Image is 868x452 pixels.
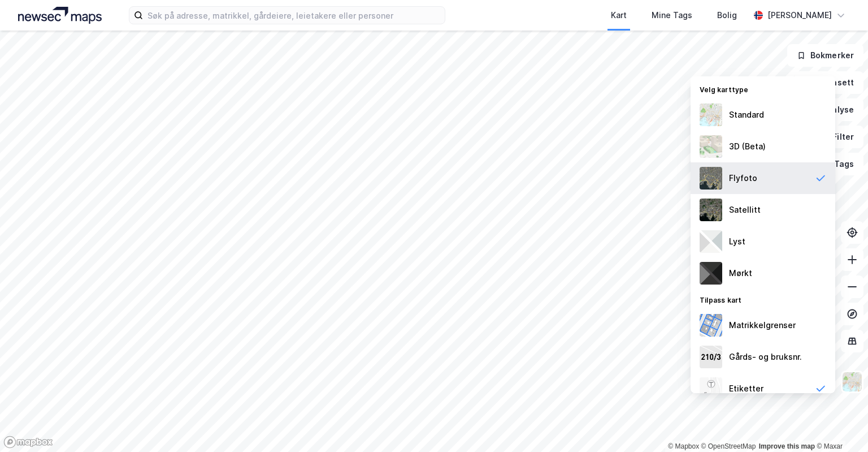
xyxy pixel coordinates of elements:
img: Z [700,377,722,400]
div: Velg karttype [691,79,835,99]
div: 3D (Beta) [729,140,766,153]
img: logo.a4113a55bc3d86da70a041830d287a7e.svg [18,7,102,24]
div: Mørkt [729,266,752,280]
div: Bolig [717,8,737,22]
div: Lyst [729,235,745,248]
a: Improve this map [759,442,815,450]
div: Kart [611,8,627,22]
button: Bokmerker [787,44,863,67]
img: Z [841,371,863,393]
a: Mapbox [668,442,699,450]
img: Z [700,167,722,190]
img: Z [700,104,722,126]
a: OpenStreetMap [701,442,756,450]
div: Flyfoto [729,171,757,185]
iframe: Chat Widget [811,398,868,452]
div: Tilpass kart [691,289,835,309]
img: cadastreKeys.547ab17ec502f5a4ef2b.jpeg [700,346,722,368]
a: Mapbox homepage [3,436,53,449]
input: Søk på adresse, matrikkel, gårdeiere, leietakere eller personer [143,7,445,24]
img: 9k= [700,199,722,221]
div: Kontrollprogram for chat [811,398,868,452]
div: Standard [729,108,764,122]
button: Filter [809,126,863,148]
img: nCdM7BzjoCAAAAAElFTkSuQmCC [700,262,722,285]
div: Mine Tags [652,8,692,22]
button: Tags [811,153,863,175]
div: Satellitt [729,203,761,217]
div: [PERSON_NAME] [767,8,832,22]
div: Matrikkelgrenser [729,318,796,332]
button: Datasett [795,71,863,94]
img: luj3wr1y2y3+OchiMxRmMxRlscgabnMEmZ7DJGWxyBpucwSZnsMkZbHIGm5zBJmewyRlscgabnMEmZ7DJGWxyBpucwSZnsMkZ... [700,230,722,253]
div: Gårds- og bruksnr. [729,350,802,364]
img: cadastreBorders.cfe08de4b5ddd52a10de.jpeg [700,314,722,337]
div: Etiketter [729,382,763,395]
img: Z [700,135,722,158]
